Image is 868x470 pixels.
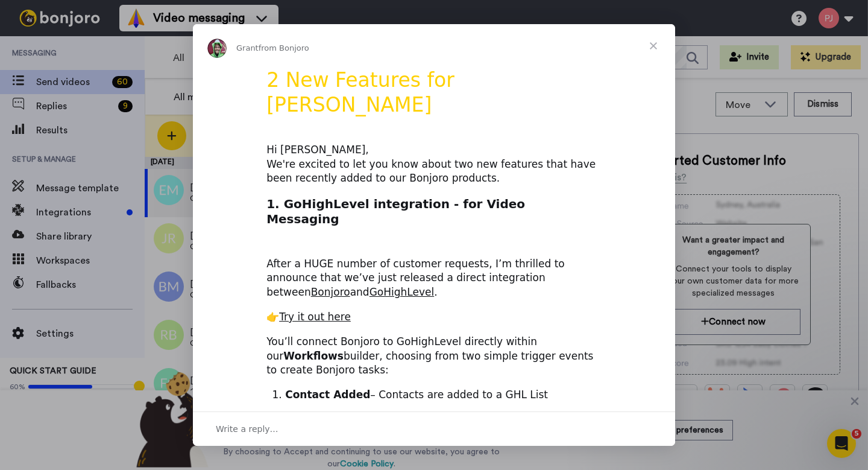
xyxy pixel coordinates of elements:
[207,39,227,58] img: Profile image for Grant
[632,24,675,68] span: Close
[266,143,602,186] div: Hi [PERSON_NAME], We're excited to let you know about two new features that have been recently ad...
[279,311,351,323] a: Try it out here
[311,286,350,298] a: Bonjoro
[283,350,344,362] b: Workflows
[266,196,602,233] h2: 1. GoHighLevel integration - for Video Messaging
[266,310,602,325] div: 👉
[193,411,675,446] div: Open conversation and reply
[370,286,435,298] a: GoHighLevel
[285,388,602,402] li: – Contacts are added to a GHL List
[236,43,259,52] span: Grant
[216,421,278,437] span: Write a reply…
[259,43,309,52] span: from Bonjoro
[266,335,602,378] div: You’ll connect Bonjoro to GoHighLevel directly within our builder, choosing from two simple trigg...
[266,68,602,125] h1: 2 New Features for [PERSON_NAME]
[266,243,602,300] div: After a HUGE number of customer requests, I’m thrilled to announce that we’ve just released a dir...
[285,389,370,401] b: Contact Added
